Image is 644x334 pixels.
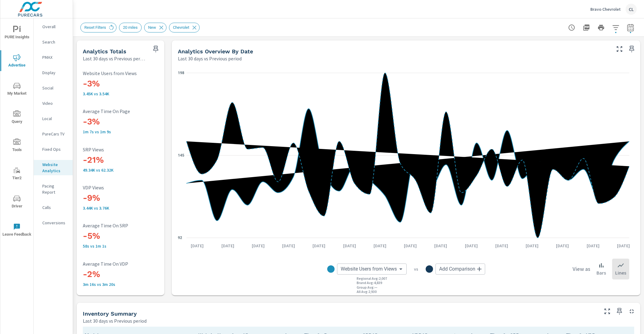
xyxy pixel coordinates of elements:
[439,266,475,272] span: Add Comparison
[2,26,32,41] span: PURE Insights
[247,243,269,249] p: [DATE]
[627,44,637,54] span: Save this to your personalized report
[83,185,164,190] p: VDP Views
[580,21,592,34] button: "Export Report to PDF"
[178,236,182,240] text: 92
[615,269,626,276] p: Lines
[337,264,407,275] div: Website Users from Views
[144,23,167,32] div: New
[83,147,164,152] p: SRP Views
[582,243,604,249] p: [DATE]
[83,116,164,127] h3: -3%
[144,25,160,30] span: New
[83,78,164,89] h3: -3%
[2,110,32,125] span: Query
[83,193,164,203] h3: -9%
[491,243,512,249] p: [DATE]
[624,21,637,34] button: Select Date Range
[169,25,193,30] span: Chevrolet
[42,204,68,211] p: Calls
[42,220,68,226] p: Conversions
[521,243,543,249] p: [DATE]
[2,139,32,154] span: Tools
[83,91,164,96] p: 3,449 vs 3,543
[42,85,68,91] p: Social
[34,37,73,47] div: Search
[278,243,299,249] p: [DATE]
[42,131,68,137] p: PureCars TV
[341,266,397,272] span: Website Users from Views
[83,261,164,267] p: Average Time On VDP
[186,243,208,249] p: [DATE]
[83,282,164,287] p: 3m 16s vs 3m 20s
[34,22,73,31] div: Overall
[178,71,184,75] text: 198
[83,70,164,76] p: Website Users from Views
[2,167,32,182] span: Tier2
[610,21,622,34] button: Apply Filters
[217,243,239,249] p: [DATE]
[42,70,68,76] p: Display
[339,243,360,249] p: [DATE]
[400,243,421,249] p: [DATE]
[34,218,73,227] div: Conversions
[34,114,73,123] div: Local
[83,155,164,165] h3: -21%
[595,21,607,34] button: Print Report
[83,206,164,211] p: 3,444 vs 3,764
[151,44,161,54] span: Save this to your personalized report
[369,243,391,249] p: [DATE]
[83,108,164,114] p: Average Time On Page
[178,48,253,55] h5: Analytics Overview By Date
[2,54,32,69] span: Advertise
[42,146,68,152] p: Fixed Ops
[34,145,73,154] div: Fixed Ops
[42,183,68,195] p: Pacing Report
[2,82,32,97] span: My Market
[308,243,330,249] p: [DATE]
[596,269,606,276] p: Bars
[34,160,73,175] div: Website Analytics
[83,317,147,325] p: Last 30 days vs Previous period
[407,266,426,272] p: vs
[42,116,68,122] p: Local
[435,264,485,275] div: Add Comparison
[2,195,32,210] span: Driver
[615,306,624,316] span: Save this to your personalized report
[34,83,73,93] div: Social
[2,223,32,238] span: Leave Feedback
[34,203,73,212] div: Calls
[42,161,68,174] p: Website Analytics
[83,223,164,228] p: Average Time On SRP
[83,129,164,134] p: 1m 7s vs 1m 9s
[178,153,184,158] text: 145
[34,181,73,197] div: Pacing Report
[83,168,164,173] p: 49,343 vs 62,322
[613,243,634,249] p: [DATE]
[42,100,68,106] p: Video
[81,25,110,30] span: Reset Filters
[357,276,387,281] p: Regional Avg : 2,007
[169,23,200,32] div: Chevrolet
[83,48,126,55] h5: Analytics Totals
[83,269,164,279] h3: -2%
[615,44,624,54] button: Make Fullscreen
[34,68,73,77] div: Display
[83,231,164,241] h3: -5%
[552,243,573,249] p: [DATE]
[34,129,73,139] div: PureCars TV
[83,244,164,249] p: 58s vs 1m 1s
[357,285,378,290] p: Group Avg : —
[461,243,482,249] p: [DATE]
[83,310,137,317] h5: Inventory Summary
[627,306,637,316] button: Minimize Widget
[573,266,590,272] h6: View as
[83,55,146,62] p: Last 30 days vs Previous period
[178,55,242,62] p: Last 30 days vs Previous period
[80,23,117,32] div: Reset Filters
[626,4,637,15] div: CL
[34,99,73,108] div: Video
[42,24,68,30] p: Overall
[602,306,612,316] button: Make Fullscreen
[357,281,382,285] p: Brand Avg : 4,839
